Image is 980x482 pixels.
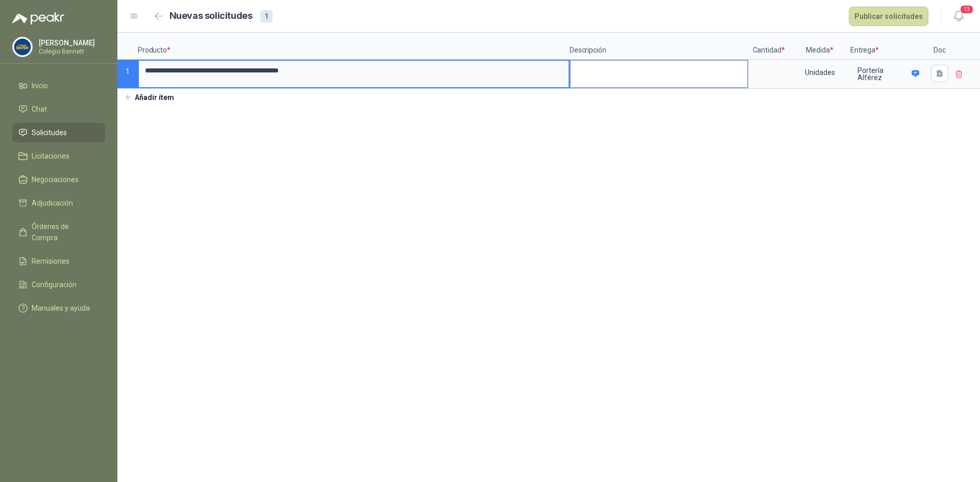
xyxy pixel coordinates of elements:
[949,7,968,26] button: 13
[32,127,67,138] span: Solicitudes
[13,37,32,57] img: Company Logo
[12,193,105,213] a: Adjudicación
[260,10,273,22] div: 1
[117,60,138,89] p: 1
[32,80,48,91] span: Inicio
[138,33,570,60] p: Producto
[39,39,103,46] p: [PERSON_NAME]
[32,302,90,314] span: Manuales y ayuda
[790,61,849,84] div: Unidades
[12,170,105,189] a: Negociaciones
[12,12,64,24] img: Logo peakr
[12,298,105,318] a: Manuales y ayuda
[12,217,105,247] a: Órdenes de Compra
[32,104,47,115] span: Chat
[32,221,95,243] span: Órdenes de Compra
[32,150,69,162] span: Licitaciones
[12,275,105,294] a: Configuración
[857,67,908,81] p: Portería Alférez
[850,33,927,60] p: Entrega
[748,33,789,60] p: Cantidad
[117,89,180,106] button: Añadir ítem
[849,7,928,26] button: Publicar solicitudes
[32,174,79,185] span: Negociaciones
[12,251,105,271] a: Remisiones
[570,33,748,60] p: Descripción
[960,5,974,14] span: 13
[12,146,105,166] a: Licitaciones
[12,99,105,119] a: Chat
[12,123,105,142] a: Solicitudes
[12,76,105,95] a: Inicio
[39,48,103,55] p: Colegio Bennett
[789,33,850,60] p: Medida
[927,33,952,60] p: Doc
[169,9,253,23] h2: Nuevas solicitudes
[32,279,77,290] span: Configuración
[32,197,73,209] span: Adjudicación
[32,256,69,267] span: Remisiones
